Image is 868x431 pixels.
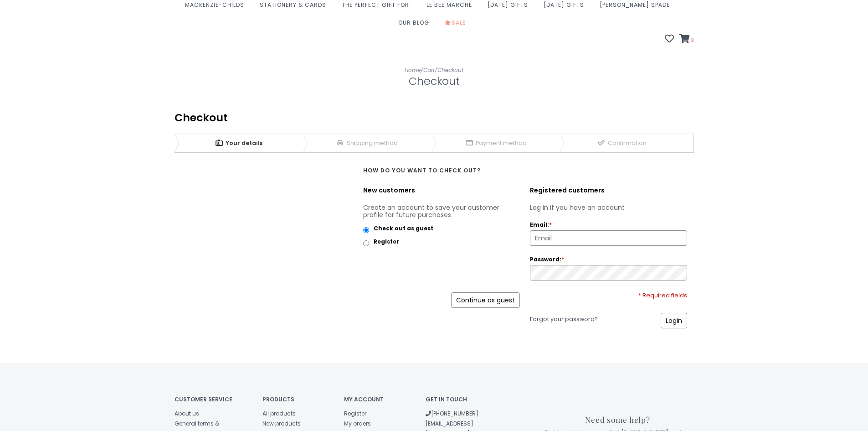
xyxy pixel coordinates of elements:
[530,292,687,299] div: * Required fields
[344,410,366,417] a: Register
[374,239,399,252] label: Register
[690,36,694,44] span: 3
[344,396,412,402] h4: My account
[530,231,687,245] input: Email
[363,204,520,218] p: Create an account to save your customer profile for future purchases
[661,313,687,328] a: Login
[542,415,694,424] h3: Need some help?
[336,134,344,152] span: 2
[262,420,301,427] a: New products
[175,134,694,153] div: Breadcrumbs
[451,292,520,308] a: Continue as guest
[175,134,303,152] a: 1Your details
[437,66,463,74] a: Checkout
[426,396,493,402] h4: Get in touch
[374,225,433,239] label: Check out as guest
[530,204,687,211] p: Log in if you have an account
[423,66,435,74] a: Cart
[175,111,694,125] div: Checkout
[560,134,684,152] a: 4Confirmation
[215,134,223,152] span: 1
[262,396,330,402] h4: Products
[344,420,371,427] a: My orders
[262,410,296,417] a: All products
[597,134,606,152] span: 4
[431,134,560,152] a: 3Payment method
[398,16,434,34] a: Our Blog
[530,253,687,264] label: Password:
[530,186,687,199] div: Registered customers
[465,134,473,152] span: 3
[175,410,199,417] a: About us
[363,186,520,199] div: New customers
[530,218,687,229] label: Email:
[679,35,694,44] a: 3
[303,134,431,152] a: 2Shipping method
[530,313,598,326] a: Forgot your password?
[405,66,421,74] a: Home
[445,16,470,34] a: Sale
[175,396,249,402] h4: Customer service
[426,410,478,417] a: [PHONE_NUMBER]
[363,166,481,176] strong: How do you want to check out?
